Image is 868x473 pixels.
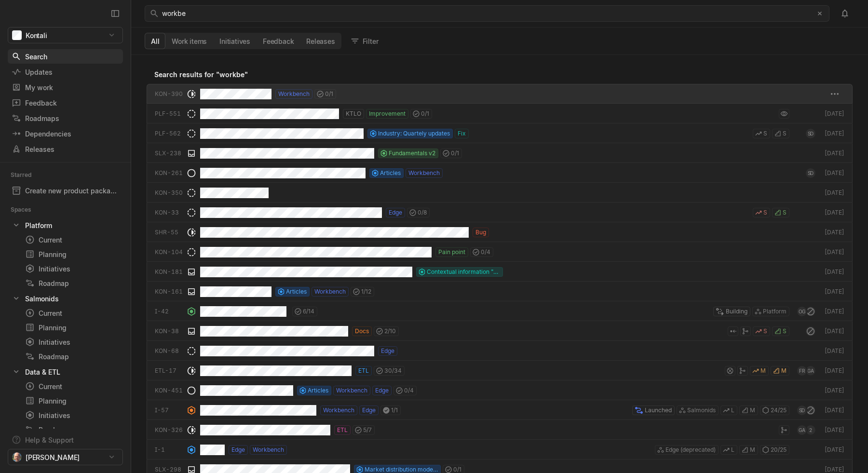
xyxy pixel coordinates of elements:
[823,366,844,375] div: [DATE]
[147,440,853,459] a: I-1EdgeWorkbenchEdge (deprecated)LM20/25[DATE]
[155,406,183,415] div: I-57
[481,248,490,257] span: 0 / 4
[131,55,868,473] div: grid
[760,445,789,455] div: 20 / 25
[823,446,844,454] div: [DATE]
[336,386,367,395] span: Workbench
[783,327,787,336] span: S
[155,287,183,296] div: KON-161
[147,282,853,301] a: KON-161ArticlesWorkbench1/12[DATE]
[823,189,844,197] div: [DATE]
[155,386,183,395] div: KON-451
[8,80,123,95] a: My work
[147,361,853,380] a: ETL-17ETL30/34MMFRGA[DATE]
[155,347,183,355] div: KON-68
[823,248,844,257] div: [DATE]
[823,268,844,276] div: [DATE]
[665,446,716,454] span: Edge (deprecated)
[404,386,414,395] span: 0 / 4
[763,129,767,138] span: S
[475,228,486,237] span: Bug
[823,347,844,355] div: [DATE]
[381,347,394,355] span: Edge
[783,208,787,217] span: S
[12,113,119,123] div: Roadmaps
[155,307,183,316] div: I-42
[21,321,123,334] a: Planning
[147,163,853,183] a: KON-261ArticlesWorkbenchSD[DATE]
[8,292,123,305] a: Salmonids
[213,33,257,49] button: Initiatives
[389,208,402,217] span: Edge
[155,446,183,454] div: I-1
[25,396,119,406] div: Planning
[380,169,401,177] span: Articles
[809,425,812,435] span: 2
[337,426,348,434] span: ETL
[8,142,123,156] a: Releases
[418,208,427,217] span: 0 / 8
[147,262,853,282] a: KON-181Contextual information "About the data"[DATE]
[720,405,737,415] button: L
[147,420,853,440] a: KON-326ETL5/7GA2[DATE]
[25,186,119,196] div: Create new product package: "Edge Shrimp/Vannamei -Trade & Harvest"
[438,248,465,257] span: Pain point
[155,228,183,237] div: SHR-55
[147,321,853,341] a: KON-38Docs2/10SS[DATE]
[369,109,406,118] span: Improvement
[314,287,346,296] span: Workbench
[25,294,59,304] div: Salmonids
[12,52,119,62] div: Search
[25,264,119,274] div: Initiatives
[739,445,758,455] button: M
[25,337,119,347] div: Initiatives
[25,410,119,420] div: Initiatives
[25,278,119,288] div: Roadmap
[21,335,123,349] a: Initiatives
[147,123,853,143] a: PLF-562Industry: Quartely updatesFixSSSD[DATE]
[25,425,119,435] div: Roadmap
[12,144,119,154] div: Releases
[458,129,466,138] span: Fix
[807,366,814,376] span: GA
[8,365,123,378] a: Data & ETL
[384,327,396,336] span: 2 / 10
[355,327,369,336] span: Docs
[11,205,43,215] div: Spaces
[25,351,119,362] div: Roadmap
[808,168,814,178] span: SD
[253,446,284,454] span: Workbench
[8,126,123,141] a: Dependencies
[362,406,376,415] span: Edge
[760,366,766,375] span: M
[147,104,853,123] a: PLF-551KTLOImprovement0/1[DATE]
[147,222,853,242] a: SHR-55Bug[DATE]
[8,49,123,64] a: Search
[408,169,440,177] span: Workbench
[147,301,853,321] a: I-426/14BuildingPlatformOG[DATE]
[154,69,248,80] span: Search results for " workbe "
[147,84,853,104] a: KON-390Workbench0/1
[231,446,245,454] span: Edge
[162,9,186,17] span: workbe
[8,111,123,125] a: Roadmaps
[823,228,844,237] div: [DATE]
[8,95,123,110] a: Feedback
[145,33,165,49] button: All
[645,406,672,415] span: Launched
[12,129,119,139] div: Dependencies
[346,109,361,118] span: KTLO
[799,425,805,435] span: GA
[278,90,310,98] span: Workbench
[147,341,853,361] a: KON-68Edge[DATE]
[799,307,805,316] span: OG
[8,65,123,79] a: Updates
[25,323,119,333] div: Planning
[147,183,853,203] a: KON-350[DATE]
[823,426,844,434] div: [DATE]
[763,208,767,217] span: S
[378,129,450,138] span: Industry: Quartely updates
[12,98,119,108] div: Feedback
[451,149,459,158] span: 0 / 1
